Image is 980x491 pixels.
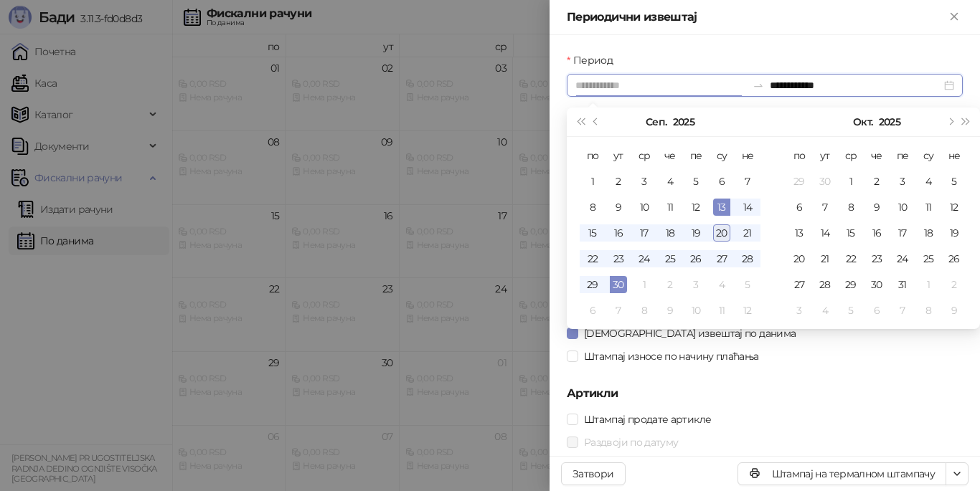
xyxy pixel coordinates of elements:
th: не [735,143,760,168]
div: 21 [816,250,834,267]
div: 3 [791,302,808,319]
th: су [709,143,735,168]
span: to [753,80,764,91]
th: су [915,143,941,168]
td: 2025-10-22 [838,246,864,272]
td: 2025-10-11 [709,297,735,323]
td: 2025-09-02 [606,168,631,194]
div: 21 [739,224,756,242]
th: че [864,143,890,168]
div: 23 [868,250,885,267]
div: 10 [636,199,653,216]
div: 19 [687,224,705,242]
td: 2025-10-29 [838,272,864,297]
td: 2025-10-06 [786,194,812,220]
span: Штампај продате артикле [578,411,717,427]
td: 2025-10-25 [915,246,941,272]
td: 2025-09-28 [735,246,760,272]
div: 4 [713,276,730,293]
td: 2025-10-24 [890,246,915,272]
div: 25 [920,250,937,267]
div: 17 [636,224,653,242]
div: 12 [687,199,705,216]
div: 6 [584,302,601,319]
div: 6 [868,302,885,319]
div: 22 [842,250,859,267]
div: 13 [713,199,730,216]
div: 5 [842,302,859,319]
td: 2025-11-04 [812,297,838,323]
div: 1 [842,173,859,190]
div: 6 [713,173,730,190]
td: 2025-09-25 [657,246,683,272]
div: 3 [894,173,911,190]
h5: Артикли [567,385,963,402]
button: Затвори [561,462,626,485]
td: 2025-10-09 [657,297,683,323]
div: 6 [791,199,808,216]
td: 2025-10-07 [812,194,838,220]
td: 2025-09-12 [683,194,709,220]
div: 18 [920,224,937,242]
td: 2025-09-22 [580,246,606,272]
td: 2025-10-01 [631,272,657,297]
div: 14 [816,224,834,242]
div: 4 [816,302,834,319]
div: 29 [584,276,601,293]
td: 2025-09-30 [606,272,631,297]
div: 2 [610,173,627,190]
th: че [657,143,683,168]
div: 13 [791,224,808,242]
div: 25 [661,250,679,267]
div: 20 [791,250,808,267]
td: 2025-10-31 [890,272,915,297]
td: 2025-09-04 [657,168,683,194]
td: 2025-10-08 [838,194,864,220]
div: 16 [610,224,627,242]
div: 1 [920,276,937,293]
td: 2025-09-08 [580,194,606,220]
div: 20 [713,224,730,242]
td: 2025-09-24 [631,246,657,272]
td: 2025-10-05 [735,272,760,297]
div: 27 [791,276,808,293]
div: 29 [842,276,859,293]
div: 7 [894,302,911,319]
td: 2025-10-14 [812,220,838,246]
div: 26 [687,250,705,267]
div: 2 [868,173,885,190]
td: 2025-11-05 [838,297,864,323]
th: по [786,143,812,168]
td: 2025-10-02 [657,272,683,297]
td: 2025-11-08 [915,297,941,323]
div: 10 [687,302,705,319]
td: 2025-09-13 [709,194,735,220]
td: 2025-09-18 [657,220,683,246]
th: не [941,143,967,168]
td: 2025-10-30 [864,272,890,297]
div: 23 [610,250,627,267]
button: Изабери месец [646,108,666,136]
div: 14 [739,199,756,216]
td: 2025-10-23 [864,246,890,272]
td: 2025-09-29 [580,272,606,297]
div: 27 [713,250,730,267]
td: 2025-10-04 [709,272,735,297]
td: 2025-09-10 [631,194,657,220]
td: 2025-10-07 [606,297,631,323]
input: Период [575,77,747,93]
div: 24 [894,250,911,267]
td: 2025-09-27 [709,246,735,272]
div: 12 [739,302,756,319]
button: Претходна година (Control + left) [573,108,588,136]
div: 5 [687,173,705,190]
div: 9 [946,302,963,319]
div: 7 [739,173,756,190]
div: 30 [868,276,885,293]
div: 12 [946,199,963,216]
button: Изабери годину [879,108,900,136]
td: 2025-11-07 [890,297,915,323]
td: 2025-09-19 [683,220,709,246]
th: по [580,143,606,168]
td: 2025-11-06 [864,297,890,323]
